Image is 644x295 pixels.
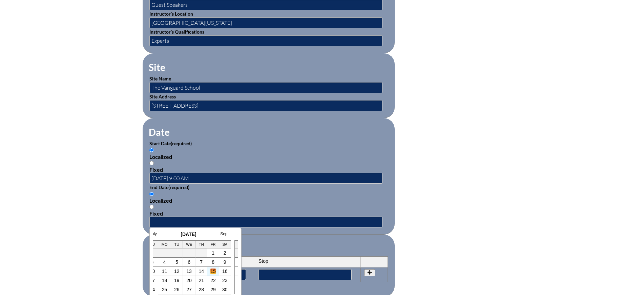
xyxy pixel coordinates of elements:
[171,141,192,146] span: (required)
[186,269,192,274] a: 13
[188,259,190,265] a: 6
[146,232,231,237] h3: [DATE]
[174,269,180,274] a: 12
[255,257,361,268] th: Stop
[149,166,388,173] div: Fixed
[149,141,192,146] label: Start Date
[222,278,228,283] a: 23
[219,241,231,248] th: Sa
[186,278,192,283] a: 20
[224,259,226,265] a: 9
[149,192,154,196] input: Localized
[224,250,226,256] a: 2
[158,241,171,248] th: Mo
[174,287,180,292] a: 26
[200,259,203,265] a: 7
[162,278,167,283] a: 18
[183,241,196,248] th: We
[168,184,189,190] span: (required)
[235,241,247,248] th: Su
[210,287,216,292] a: 29
[149,197,388,204] div: Localized
[171,241,183,248] th: Tu
[199,269,204,274] a: 14
[149,153,388,160] div: Localized
[195,241,207,248] th: Th
[175,259,178,265] a: 5
[148,61,166,73] legend: Site
[148,126,170,138] legend: Date
[149,76,171,81] label: Site Name
[199,287,204,292] a: 28
[149,184,189,190] label: End Date
[212,259,214,265] a: 8
[220,232,227,236] a: Sep
[234,232,319,237] h3: [DATE]
[149,11,193,17] label: Instructor’s Location
[149,94,176,99] label: Site Address
[149,29,204,35] label: Instructor’s Qualifications
[149,205,154,209] input: Fixed
[163,259,166,265] a: 4
[162,269,167,274] a: 11
[149,210,388,217] div: Fixed
[149,161,154,165] input: Fixed
[162,287,167,292] a: 25
[186,287,192,292] a: 27
[207,241,219,248] th: Fr
[174,278,180,283] a: 19
[149,148,154,152] input: Localized
[222,287,228,292] a: 30
[210,269,216,274] a: 15
[199,278,204,283] a: 21
[210,278,216,283] a: 22
[148,243,182,254] legend: Periods
[150,232,157,236] a: July
[212,250,214,256] a: 1
[222,269,228,274] a: 16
